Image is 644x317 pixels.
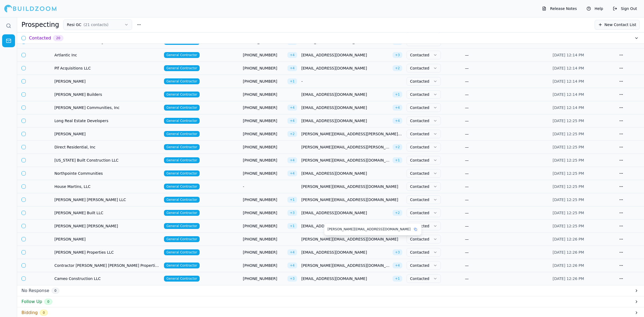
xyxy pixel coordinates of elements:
span: [PERSON_NAME][EMAIL_ADDRESS][DOMAIN_NAME] [301,236,402,242]
span: Direct Residential, Inc [54,144,160,150]
div: — [465,79,548,84]
span: + 4 [287,65,297,71]
span: 0 [52,288,60,294]
button: Help [584,4,606,13]
div: — [465,223,548,229]
span: [PERSON_NAME] [PERSON_NAME] [54,223,160,229]
span: [DATE] 12:14 PM [552,53,584,57]
span: [DATE] 12:25 PM [552,211,584,215]
div: — [465,197,548,202]
span: [DATE] 12:25 PM [552,119,584,123]
span: [EMAIL_ADDRESS][DOMAIN_NAME] [301,276,390,281]
span: Northpointe Communities [54,171,160,176]
span: 0 [40,310,48,316]
span: + 1 [287,78,297,84]
span: [DATE] 12:26 PM [552,263,584,268]
span: [PERSON_NAME][EMAIL_ADDRESS][DOMAIN_NAME] [301,184,402,189]
span: [PHONE_NUMBER] [243,52,285,58]
span: General Contractor [164,249,200,255]
span: [PERSON_NAME] [54,236,160,242]
span: [PHONE_NUMBER] [243,79,285,84]
button: Copy email to clipboard [413,227,418,232]
span: [DATE] 12:26 PM [552,237,584,241]
span: 20 [53,35,63,41]
span: + 1 [287,223,297,229]
span: [DATE] 12:25 PM [552,145,584,149]
span: [DATE] 12:25 PM [552,184,584,189]
span: General Contractor [164,144,200,150]
span: [PHONE_NUMBER] [243,276,285,281]
span: General Contractor [164,105,200,111]
div: — [465,105,548,110]
span: [PERSON_NAME] [PERSON_NAME] LLC [54,197,160,202]
span: [PHONE_NUMBER] [243,118,285,123]
span: General Contractor [164,65,200,71]
span: [PERSON_NAME] [54,131,160,137]
span: General Contractor [164,263,200,268]
span: General Contractor [164,92,200,97]
span: [PHONE_NUMBER] [243,250,285,255]
span: [PHONE_NUMBER] [243,131,285,137]
span: [EMAIL_ADDRESS][DOMAIN_NAME] [301,223,402,229]
h3: Bidding [21,309,38,316]
div: — [465,158,548,163]
span: [PHONE_NUMBER] [243,65,285,71]
span: General Contractor [164,236,200,242]
span: Contractor [PERSON_NAME] [PERSON_NAME] Properties Group 678 862 [54,263,160,268]
span: + 4 [287,170,297,176]
span: [DATE] 12:26 PM [552,250,584,254]
span: [PERSON_NAME][EMAIL_ADDRESS][PERSON_NAME][DOMAIN_NAME] [301,144,390,150]
span: General Contractor [164,157,200,163]
span: General Contractor [164,223,200,229]
span: General Contractor [164,52,200,58]
span: [PHONE_NUMBER] [243,171,285,176]
span: [DATE] 12:25 PM [552,132,584,136]
span: [PERSON_NAME][EMAIL_ADDRESS][PERSON_NAME][DOMAIN_NAME] [301,131,402,137]
span: General Contractor [164,131,200,137]
h3: Contacted [29,35,51,41]
div: - [301,79,402,84]
span: + 1 [393,92,402,97]
span: Artlantic Inc [54,52,160,58]
span: General Contractor [164,170,200,176]
span: + 4 [393,105,402,111]
span: [PHONE_NUMBER] [243,197,285,202]
span: [PERSON_NAME] Properties LLC [54,250,160,255]
span: + 4 [393,118,402,124]
span: General Contractor [164,276,200,282]
button: Sign Out [610,4,640,13]
span: + 2 [393,144,402,150]
span: + 4 [287,157,297,163]
span: General Contractor [164,210,200,216]
span: + 1 [287,197,297,203]
span: [PHONE_NUMBER] [243,92,297,97]
span: House Martins, LLC [54,184,160,189]
span: General Contractor [164,78,200,84]
span: [DATE] 12:25 PM [552,158,584,162]
span: + 4 [287,105,297,111]
div: — [465,276,548,281]
span: [PERSON_NAME][EMAIL_ADDRESS][DOMAIN_NAME] [301,263,390,268]
div: — [465,171,548,176]
span: [PHONE_NUMBER] [243,236,297,242]
span: General Contractor [164,184,200,190]
span: [PERSON_NAME][EMAIL_ADDRESS][DOMAIN_NAME] [301,158,390,163]
span: [DATE] 12:25 PM [552,198,584,202]
div: — [465,184,548,189]
div: — [465,250,548,255]
div: — [465,263,548,268]
span: [EMAIL_ADDRESS][DOMAIN_NAME] [301,65,390,71]
div: — [465,52,548,58]
span: + 3 [287,276,297,282]
span: [DATE] 12:26 PM [552,276,584,281]
span: [DATE] 12:14 PM [552,66,584,70]
span: + 2 [287,131,297,137]
span: [EMAIL_ADDRESS][DOMAIN_NAME] [301,210,390,216]
span: + 4 [393,263,402,268]
span: [PHONE_NUMBER] [243,210,285,216]
span: [EMAIL_ADDRESS][DOMAIN_NAME] [301,171,402,176]
span: + 3 [393,249,402,255]
span: + 1 [393,157,402,163]
span: [DATE] 12:14 PM [552,105,584,110]
div: — [465,236,548,242]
